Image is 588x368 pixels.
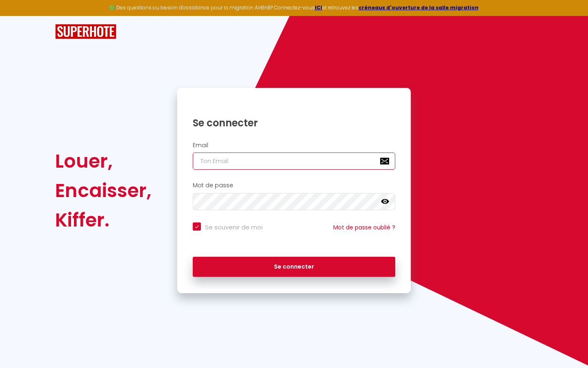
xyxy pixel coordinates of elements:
[333,223,395,231] a: Mot de passe oublié ?
[193,142,395,149] h2: Email
[193,117,395,129] h1: Se connecter
[55,205,151,235] div: Kiffer.
[193,182,395,189] h2: Mot de passe
[193,153,395,170] input: Ton Email
[193,257,395,277] button: Se connecter
[55,146,151,176] div: Louer,
[55,24,116,39] img: SuperHote logo
[315,4,322,11] a: ICI
[55,176,151,205] div: Encaisser,
[359,4,479,11] a: créneaux d'ouverture de la salle migration
[7,3,31,28] button: Ouvrir le widget de chat LiveChat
